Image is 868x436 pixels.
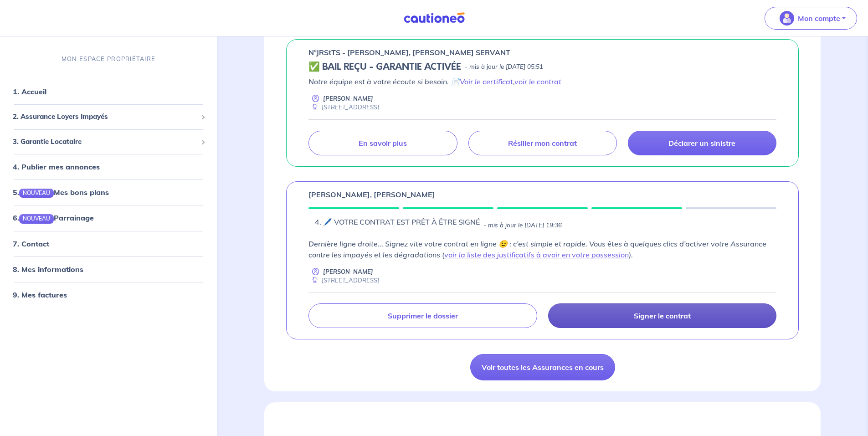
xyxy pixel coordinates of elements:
a: 1. Accueil [13,87,46,96]
h5: ✅ BAIL REÇU - GARANTIE ACTIVÉE [308,62,461,72]
p: Signer le contrat [634,311,691,320]
p: Mon compte [798,13,840,24]
a: Voir le certificat [460,77,513,86]
div: 9. Mes factures [4,285,213,303]
p: Résilier mon contrat [508,138,577,148]
span: 2. Assurance Loyers Impayés [13,112,197,122]
button: illu_account_valid_menu.svgMon compte [765,7,857,30]
a: 9. Mes factures [13,290,67,299]
p: Notre équipe est à votre écoute si besoin. 📄 , [308,76,776,87]
p: - mis à jour le [DATE] 19:36 [483,221,562,230]
a: Supprimer le dossier [308,303,537,328]
p: Déclarer un sinistre [668,138,735,148]
a: voir le contrat [514,77,561,86]
a: 5.NOUVEAUMes bons plans [13,188,109,197]
div: 6.NOUVEAUParrainage [4,209,213,227]
a: Résilier mon contrat [468,131,617,155]
p: [PERSON_NAME] [323,94,373,103]
li: 🖊️ VOTRE CONTRAT EST PRÊT À ÊTRE SIGNÉ [323,216,480,227]
div: 7. Contact [4,234,213,252]
a: Voir toutes les Assurances en cours [470,354,615,380]
div: 8. Mes informations [4,260,213,278]
div: 5.NOUVEAUMes bons plans [4,183,213,201]
p: Supprimer le dossier [388,311,458,320]
div: state: CONTRACT-IN-PREPARATION, Context: NEW,NO-CERTIFICATE,RELATIONSHIP,LESSOR-DOCUMENTS [308,216,776,235]
a: voir la liste des justificatifs à avoir en votre possession [444,250,629,259]
a: Signer le contrat [548,303,776,328]
div: state: CONTRACT-VALIDATED, Context: NEW,MAYBE-CERTIFICATE,RELATIONSHIP,LESSOR-DOCUMENTS [308,62,776,72]
p: MON ESPACE PROPRIÉTAIRE [62,55,155,63]
div: 4. Publier mes annonces [4,158,213,176]
img: Cautioneo [400,12,468,24]
div: 2. Assurance Loyers Impayés [4,108,213,126]
p: Dernière ligne droite... Signez vite votre contrat en ligne 😉 : c’est simple et rapide. Vous êtes... [308,238,776,260]
img: illu_account_valid_menu.svg [780,11,794,26]
div: 1. Accueil [4,82,213,101]
p: n°JRStTS - [PERSON_NAME], [PERSON_NAME] SERVANT [308,47,510,58]
p: [PERSON_NAME], [PERSON_NAME] [308,189,435,200]
a: 4. Publier mes annonces [13,162,100,171]
a: 7. Contact [13,239,49,248]
div: 3. Garantie Locataire [4,133,213,150]
div: [STREET_ADDRESS] [308,276,379,285]
span: 3. Garantie Locataire [13,136,197,147]
p: [PERSON_NAME] [323,267,373,276]
p: - mis à jour le [DATE] 05:51 [465,62,543,72]
a: Déclarer un sinistre [628,131,776,155]
a: 6.NOUVEAUParrainage [13,213,94,222]
a: En savoir plus [308,131,457,155]
p: En savoir plus [359,138,407,148]
div: [STREET_ADDRESS] [308,103,379,112]
a: 8. Mes informations [13,264,83,273]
